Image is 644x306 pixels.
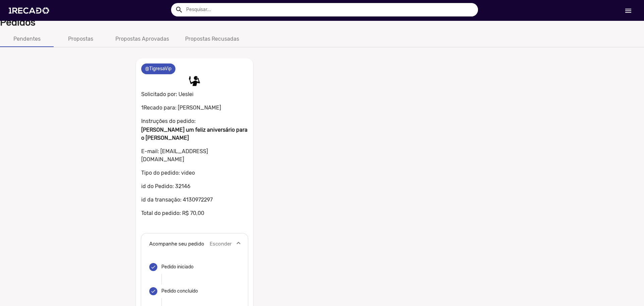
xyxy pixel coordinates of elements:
mat-icon: done [151,289,156,294]
mat-icon: Início [624,7,632,15]
mat-chip: @TigresaVip [141,63,175,74]
div: Pendentes [13,35,41,43]
p: id do Pedido: 32146 [141,182,248,190]
button: Example home icon [173,3,184,15]
mat-icon: done [151,264,156,270]
mat-expansion-panel-header: Acompanhe seu pedidoEsconder [141,233,248,255]
p: Tipo do pedido: video [141,169,248,177]
mat-icon: Example home icon [175,6,183,14]
b: [PERSON_NAME] um feliz aniversário para o [PERSON_NAME] [141,127,248,141]
img: placeholder.jpg [188,74,201,88]
div: Pedido concluído [161,288,198,295]
input: Pesquisar... [181,3,478,16]
mat-panel-description: Esconder [210,240,232,248]
p: Instruções do pedido: [141,117,248,125]
p: id da transação: 4130972297 [141,196,248,204]
div: Propostas Aprovadas [115,35,169,43]
p: Solicitado por: Ueslei [141,89,248,98]
div: Propostas Recusadas [185,35,239,43]
div: Pedido iniciado [161,264,194,270]
div: Propostas [68,35,93,43]
p: E-mail: [EMAIL_ADDRESS][DOMAIN_NAME] [141,147,248,164]
p: Total do pedido: R$ 70,00 [141,209,248,217]
mat-panel-title: Acompanhe seu pedido [149,240,204,248]
p: 1Recado para: [PERSON_NAME] [141,104,248,112]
